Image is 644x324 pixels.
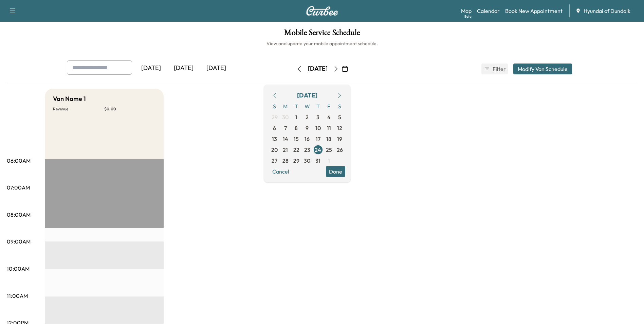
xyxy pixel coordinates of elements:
[316,113,319,121] span: 3
[283,135,288,143] span: 14
[7,157,31,165] p: 06:00AM
[7,29,637,40] h1: Mobile Service Schedule
[269,101,280,112] span: S
[316,135,320,143] span: 17
[324,101,334,112] span: F
[293,157,299,165] span: 29
[461,7,472,15] a: MapBeta
[295,113,297,121] span: 1
[315,157,320,165] span: 31
[493,65,505,73] span: Filter
[326,166,345,177] button: Done
[584,7,630,15] span: Hyundai of Dundalk
[7,265,30,273] p: 10:00AM
[326,146,332,154] span: 25
[327,124,331,132] span: 11
[272,135,277,143] span: 13
[308,65,328,73] div: [DATE]
[7,292,28,300] p: 11:00AM
[477,7,500,15] a: Calendar
[334,101,345,112] span: S
[315,146,321,154] span: 24
[306,124,309,132] span: 9
[315,124,321,132] span: 10
[464,14,472,19] div: Beta
[304,146,310,154] span: 23
[273,124,276,132] span: 6
[337,124,342,132] span: 12
[305,135,310,143] span: 16
[293,146,299,154] span: 22
[327,113,331,121] span: 4
[269,166,292,177] button: Cancel
[104,106,155,112] p: $ 0.00
[338,113,341,121] span: 5
[282,113,289,121] span: 30
[7,40,637,47] h6: View and update your mobile appointment schedule.
[294,135,299,143] span: 15
[167,60,200,76] div: [DATE]
[272,157,277,165] span: 27
[297,91,317,100] div: [DATE]
[53,94,86,104] h5: Van Name 1
[7,211,31,219] p: 08:00AM
[313,101,324,112] span: T
[505,7,563,15] a: Book New Appointment
[481,64,508,74] button: Filter
[7,237,31,246] p: 09:00AM
[337,135,342,143] span: 19
[200,60,233,76] div: [DATE]
[326,135,331,143] span: 18
[295,124,298,132] span: 8
[306,113,309,121] span: 2
[337,146,343,154] span: 26
[302,101,313,112] span: W
[280,101,291,112] span: M
[291,101,302,112] span: T
[328,157,330,165] span: 1
[284,124,287,132] span: 7
[513,64,572,74] button: Modify Van Schedule
[283,146,288,154] span: 21
[53,106,104,112] p: Revenue
[135,60,167,76] div: [DATE]
[282,157,289,165] span: 28
[272,113,278,121] span: 29
[306,6,338,16] img: Curbee Logo
[271,146,278,154] span: 20
[7,183,30,192] p: 07:00AM
[304,157,310,165] span: 30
